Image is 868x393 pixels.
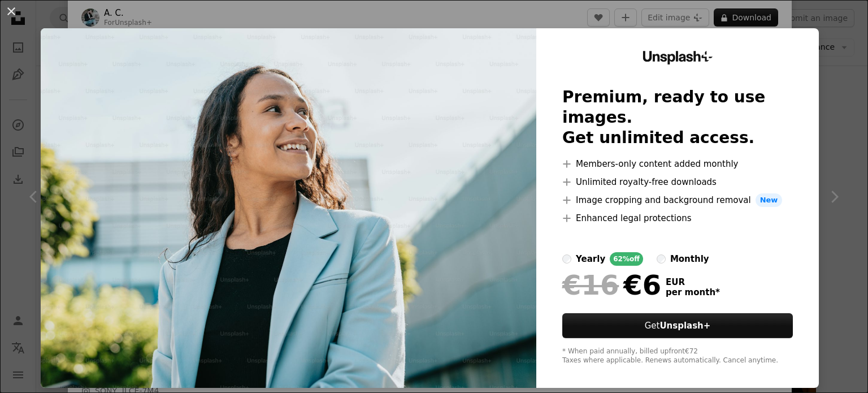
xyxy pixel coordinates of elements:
[562,270,619,300] span: €16
[576,252,605,266] div: yearly
[670,252,709,266] div: monthly
[659,321,710,331] strong: Unsplash+
[562,254,571,264] input: yearly62%off
[562,87,793,148] h2: Premium, ready to use images. Get unlimited access.
[657,254,666,264] input: monthly
[562,193,793,207] li: Image cropping and background removal
[562,347,793,365] div: * When paid annually, billed upfront €72 Taxes where applicable. Renews automatically. Cancel any...
[562,313,793,338] button: GetUnsplash+
[756,193,783,207] span: New
[562,175,793,189] li: Unlimited royalty-free downloads
[666,287,720,297] span: per month *
[562,270,661,300] div: €6
[610,252,643,266] div: 62% off
[562,157,793,171] li: Members-only content added monthly
[562,211,793,225] li: Enhanced legal protections
[666,277,720,287] span: EUR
